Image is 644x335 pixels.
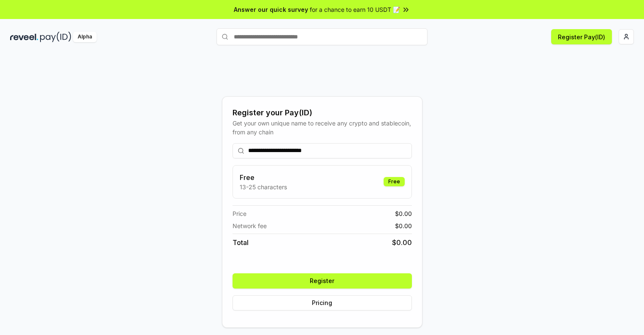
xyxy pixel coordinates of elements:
[240,172,287,182] h3: Free
[392,237,412,248] span: $ 0.00
[233,119,412,136] div: Get your own unique name to receive any crypto and stablecoin, from any chain
[73,32,97,42] div: Alpha
[233,107,412,119] div: Register your Pay(ID)
[10,32,38,42] img: reveel_dark
[240,182,287,191] p: 13-25 characters
[233,221,267,230] span: Network fee
[233,209,246,218] span: Price
[395,209,412,218] span: $ 0.00
[233,273,412,289] button: Register
[233,295,412,310] button: Pricing
[395,221,412,230] span: $ 0.00
[40,32,71,42] img: pay_id
[310,5,400,14] span: for a chance to earn 10 USDT 📝
[233,237,249,248] span: Total
[551,29,612,44] button: Register Pay(ID)
[234,5,308,14] span: Answer our quick survey
[384,177,405,186] div: Free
